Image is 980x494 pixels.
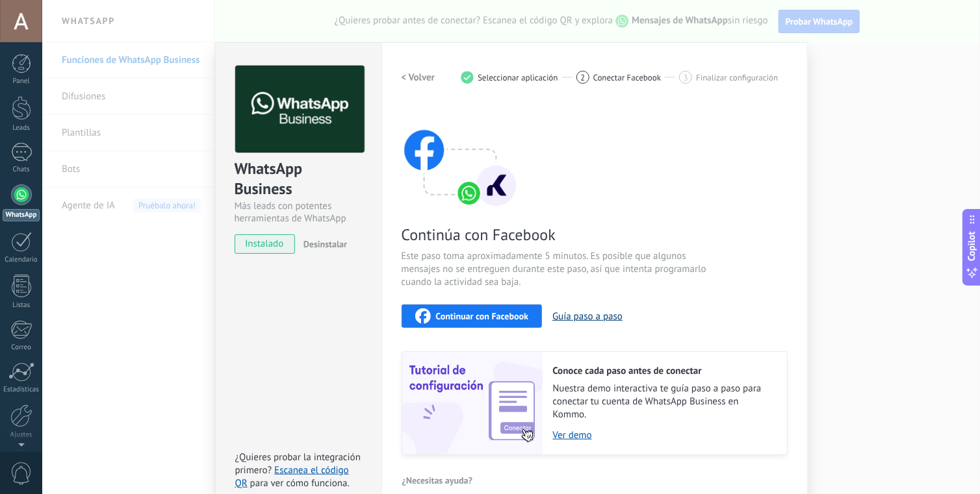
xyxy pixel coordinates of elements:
span: Conectar Facebook [593,73,662,82]
img: logo_main.png [235,66,365,153]
h2: < Volver [402,71,435,84]
span: 3 [684,72,688,83]
span: ¿Necesitas ayuda? [402,476,473,485]
span: Este paso toma aproximadamente 5 minutos. Es posible que algunos mensajes no se entreguen durante... [402,250,711,289]
div: Panel [3,77,40,86]
span: para ver cómo funciona. [250,477,350,489]
span: 2 [580,72,585,83]
div: Leads [3,124,40,132]
span: Copilot [966,231,979,261]
div: Listas [3,301,40,310]
button: ¿Necesitas ayuda? [402,471,474,490]
div: WhatsApp [3,209,40,221]
div: Chats [3,166,40,174]
div: WhatsApp Business [235,158,363,200]
div: Estadísticas [3,386,40,394]
span: Continúa con Facebook [402,225,711,245]
span: instalado [235,234,294,254]
button: Desinstalar [298,234,347,254]
button: < Volver [402,66,435,89]
div: Ajustes [3,431,40,439]
button: Guía paso a paso [552,310,623,323]
button: Continuar con Facebook [402,304,543,328]
h2: Conoce cada paso antes de conectar [553,365,774,377]
img: connect with facebook [402,105,519,208]
a: Escanea el código QR [235,464,349,489]
div: Calendario [3,256,40,264]
span: Finalizar configuración [696,73,778,82]
div: Correo [3,343,40,352]
span: Seleccionar aplicación [478,73,558,82]
div: Más leads con potentes herramientas de WhatsApp [235,200,363,225]
span: Desinstalar [303,238,347,250]
span: Nuestra demo interactiva te guía paso a paso para conectar tu cuenta de WhatsApp Business en Kommo. [553,382,774,421]
span: ¿Quieres probar la integración primero? [235,451,361,476]
span: Continuar con Facebook [436,312,529,321]
a: Ver demo [553,429,774,441]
